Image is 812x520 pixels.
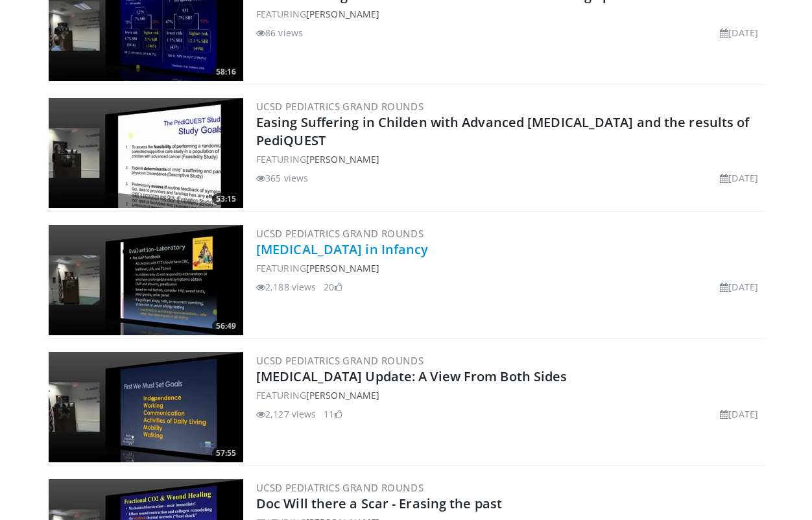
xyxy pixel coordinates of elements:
[256,171,308,185] li: 365 views
[324,407,342,421] li: 11
[306,262,379,274] a: [PERSON_NAME]
[256,113,750,149] a: Easing Suffering in Childen with Advanced [MEDICAL_DATA] and the results of PediQUEST
[256,280,316,294] li: 2,188 views
[49,225,243,335] a: 56:49
[49,352,243,462] a: 57:55
[212,320,240,332] span: 56:49
[256,354,424,367] a: UCSD Pediatrics Grand Rounds
[256,481,424,494] a: UCSD Pediatrics Grand Rounds
[256,152,763,166] div: FEATURING
[256,227,424,240] a: UCSD Pediatrics Grand Rounds
[256,388,763,402] div: FEATURING
[306,389,379,401] a: [PERSON_NAME]
[49,352,243,462] img: 8cf285f9-6683-44cc-ac39-c5224a5eec04.300x170_q85_crop-smart_upscale.jpg
[306,153,379,165] a: [PERSON_NAME]
[324,280,342,294] li: 20
[720,26,758,40] li: [DATE]
[49,98,243,208] img: vIzk3lVVKuRgotl34xMDoxOjB1O8AjAz.300x170_q85_crop-smart_upscale.jpg
[720,407,758,421] li: [DATE]
[212,193,240,205] span: 53:15
[256,407,316,421] li: 2,127 views
[256,7,763,21] div: FEATURING
[49,225,243,335] img: rQDXFVDGHGwvUK1H4xMDoxOjB1O8AjAz.300x170_q85_crop-smart_upscale.jpg
[212,66,240,78] span: 58:16
[256,261,763,275] div: FEATURING
[256,368,567,385] a: [MEDICAL_DATA] Update: A View From Both Sides
[256,26,303,40] li: 86 views
[720,280,758,294] li: [DATE]
[256,495,502,512] a: Doc Will there a Scar - Erasing the past
[256,241,429,258] a: [MEDICAL_DATA] in Infancy
[212,447,240,459] span: 57:55
[720,171,758,185] li: [DATE]
[256,100,424,113] a: UCSD Pediatrics Grand Rounds
[306,8,379,20] a: [PERSON_NAME]
[49,98,243,208] a: 53:15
